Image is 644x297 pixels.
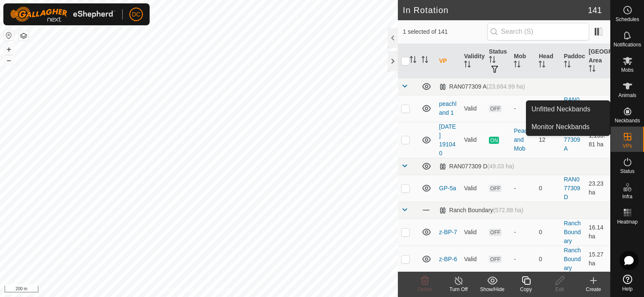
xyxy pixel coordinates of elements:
span: OFF [489,185,502,192]
div: - [514,228,532,237]
td: 16.14 ha [585,219,610,246]
a: RAN077309 A [564,127,580,152]
th: [GEOGRAPHIC_DATA] Area [585,44,610,78]
div: Copy [509,286,543,293]
p-sorticon: Activate to sort [464,62,471,69]
div: RAN077309 D [439,163,514,170]
button: Map Layers [19,31,29,41]
td: 1,133.81 ha [585,122,610,158]
td: 12 [535,122,560,158]
p-sorticon: Activate to sort [410,57,416,64]
a: Unfitted Neckbands [526,101,610,118]
span: Heatmap [617,219,638,224]
img: Gallagher Logo [10,7,115,22]
a: z-BP-7 [439,229,457,235]
div: RAN077309 A [439,83,525,90]
td: Valid [461,219,486,246]
span: Help [622,286,633,292]
td: 0 [535,246,560,273]
h2: In Rotation [403,5,588,15]
span: Schedules [615,17,639,22]
span: (572.88 ha) [493,207,523,213]
a: Help [611,271,644,295]
span: OFF [489,256,502,263]
td: 23.23 ha [585,175,610,202]
span: (49.03 ha) [487,163,514,170]
a: Contact Us [207,286,232,294]
div: - [514,184,532,193]
a: GP-5a [439,185,456,192]
button: Reset Map [4,30,14,40]
td: Valid [461,122,486,158]
span: Mobs [621,67,633,73]
div: - [514,255,532,264]
p-sorticon: Activate to sort [589,66,596,73]
th: Validity [461,44,486,78]
a: Ranch Boundary [564,220,581,244]
p-sorticon: Activate to sort [539,62,545,69]
p-sorticon: Activate to sort [564,62,571,69]
th: VP [436,44,461,78]
a: RAN077309 D [564,176,580,200]
span: VPs [623,143,632,148]
a: Monitor Neckbands [526,119,610,135]
button: – [4,55,14,65]
span: Animals [618,93,636,98]
p-sorticon: Activate to sort [489,57,496,64]
span: Monitor Neckbands [531,122,590,132]
span: Delete [418,286,432,292]
span: Infra [622,194,632,199]
span: Notifications [614,42,641,47]
button: + [4,44,14,54]
th: Paddock [561,44,585,78]
span: 1 selected of 141 [403,27,487,36]
a: [DATE] 191040 [439,123,456,157]
p-sorticon: Activate to sort [421,57,428,64]
td: Valid [461,175,486,202]
div: Show/Hide [475,286,509,293]
p-sorticon: Activate to sort [514,62,521,69]
span: OFF [489,105,502,112]
div: - [514,104,532,113]
a: RAN077309 A [564,96,580,121]
span: Status [620,169,634,174]
a: Privacy Policy [166,286,197,294]
td: 0 [535,219,560,246]
th: Head [535,44,560,78]
span: ON [489,137,499,144]
div: Ranch Boundary [439,207,523,214]
span: 141 [588,4,602,16]
td: 0 [535,95,560,122]
input: Search (S) [487,23,589,40]
span: Neckbands [614,118,640,123]
th: Status [486,44,510,78]
a: peachland 1 [439,100,456,116]
span: (23,684.99 ha) [487,83,525,90]
td: 15.27 ha [585,246,610,273]
a: Ranch Boundary [564,247,581,271]
td: Valid [461,95,486,122]
div: Create [577,286,610,293]
span: Unfitted Neckbands [531,104,590,114]
span: DC [132,10,140,19]
td: 0 [535,175,560,202]
th: Mob [510,44,535,78]
a: z-BP-6 [439,256,457,262]
td: 791.24 ha [585,95,610,122]
span: OFF [489,229,502,236]
div: Peachland Mob [514,127,532,153]
div: Edit [543,286,577,293]
div: Turn Off [442,286,475,293]
td: Valid [461,246,486,273]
